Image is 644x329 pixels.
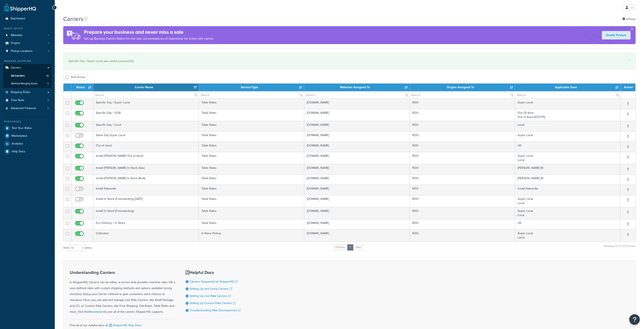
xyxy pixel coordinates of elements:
td: Install In Stock (Freestanding) [93,207,199,219]
span: Shipping Rules [11,91,30,94]
td: Table Rates [199,174,304,185]
li: Websites [3,31,52,39]
select: Showentries [69,245,85,251]
td: Super Local Local [515,229,621,241]
td: Table Rates [199,99,304,109]
td: RDO [410,174,515,185]
span: Marketplace [12,134,27,138]
a: Setting Up Custom Rate Carriers [190,301,236,305]
span: Dashboard [11,17,25,20]
button: Open Resource Center [629,314,640,325]
span: 0 [47,99,49,102]
th: Carrier Name: activate to sort column ascending [93,84,199,91]
a: Previous [333,244,348,250]
td: Specific Day / Local [93,121,199,131]
span: Carriers [11,66,21,70]
input: Search [410,91,515,99]
td: Specific Day / Super Local [93,99,199,109]
div: Basic Setup [3,27,52,30]
h3: Understanding Carriers [70,270,175,275]
td: RDO [410,185,515,195]
li: All Carriers [3,72,52,80]
td: Super Local Local [515,195,621,207]
td: Table Rates [199,164,304,174]
td: UK [515,219,621,229]
td: Collection [93,229,199,241]
span: Test Your Rates [12,126,32,130]
span: Pickup Locations [11,49,33,53]
td: [DOMAIN_NAME] [304,174,410,185]
span: All Carriers [11,74,25,78]
td: RDO [410,109,515,121]
td: RDO [410,121,515,131]
span: 1 [48,34,49,37]
li: Shipping Rules [3,88,52,96]
td: Install [PERSON_NAME] Out of Stock [93,152,199,164]
a: Marketplace [88,310,104,314]
td: In-Store Pickup [199,229,304,241]
td: Table Rates [199,109,304,121]
td: Eco Delivery / In Stock [93,219,199,229]
a: Enable Feature [602,31,631,39]
li: Dashboard [3,15,52,23]
td: [DOMAIN_NAME] [304,131,410,142]
span: 1 [48,49,49,53]
span: 1 [48,41,49,45]
td: Super Local [515,99,621,109]
span: Advanced Features [11,107,36,110]
th: Status: activate to sort column ascending [72,84,93,91]
td: Install Kaboodle [93,185,199,195]
span: Help Docs [12,150,25,153]
label: Show entries [63,245,92,251]
li: Marketplace [3,132,52,140]
a: Websites 1 [3,31,52,39]
td: RDO [410,164,515,174]
td: [DOMAIN_NAME] [304,185,410,195]
a: All Carriers 13 [3,72,52,80]
td: UK [515,142,621,152]
span: Analytics [12,142,23,146]
th: Service/Type: activate to sort column ascending [199,84,304,91]
a: Origins 1 [3,39,52,47]
td: RDO [410,195,515,207]
span: Origins [11,41,20,45]
td: Specific Day / OOA [93,109,199,121]
td: Same Day Super Local [93,131,199,142]
td: Local [515,121,621,131]
li: Method Merging Rules [3,80,52,88]
th: Action [621,84,635,91]
td: [DOMAIN_NAME] [304,219,410,229]
li: Pickup Locations [3,47,52,55]
a: Setting Up and Using Carriers [190,287,232,291]
a: Analytics [3,140,52,148]
a: Time Slots 0 [3,96,52,104]
td: RDO [410,131,515,142]
td: RDO [410,152,515,164]
span: 0 [47,82,49,85]
td: [DOMAIN_NAME] [304,99,410,109]
td: Out Of Area Out of Area (SCOT15) [515,109,621,121]
a: Pickup Locations 1 [3,47,52,55]
td: Table Rates [199,142,304,152]
a: Setting Up Live Rate Carriers [190,294,231,298]
span: 5 [47,107,49,110]
td: RDO [410,99,515,109]
td: Install [PERSON_NAME] In Stock (Built) [93,174,199,185]
input: Search [515,91,620,99]
li: Advanced Features [3,104,52,112]
span: 13 [46,74,49,78]
td: Install Kaboodle [515,185,621,195]
td: Super Local Local [515,207,621,219]
li: Origins [3,39,52,47]
h1: Carriers [63,15,83,23]
td: Install In Stock (Freestanding) [DATE] [93,195,199,207]
a: Test Your Rates [3,124,52,132]
h3: Helpful Docs [186,270,241,275]
td: Super Local Local [515,152,621,164]
td: [DOMAIN_NAME] [304,109,410,121]
td: [DOMAIN_NAME] [304,121,410,131]
a: Method Merging Rules 0 [3,80,52,88]
th: Websites Assigned To: activate to sort column ascending [304,84,410,91]
td: Install [PERSON_NAME] In Stock (Gas) [93,164,199,174]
